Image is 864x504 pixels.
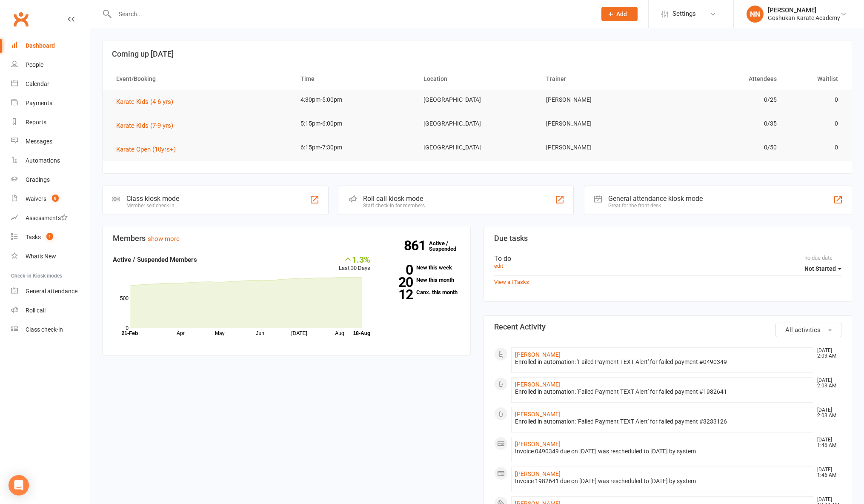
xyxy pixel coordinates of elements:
th: Location [416,68,539,90]
span: Karate Kids (7-9 yrs) [116,122,173,129]
div: Gradings [26,176,50,183]
a: Clubworx [10,9,31,30]
a: Class kiosk mode [11,320,90,339]
div: Roll call kiosk mode [363,195,425,203]
div: Automations [26,157,60,164]
a: What's New [11,247,90,266]
div: Class kiosk mode [126,195,179,203]
td: 6:15pm-7:30pm [293,137,416,157]
div: People [26,61,43,68]
span: Not Started [804,265,836,272]
td: 4:30pm-5:00pm [293,90,416,110]
time: [DATE] 1:46 AM [813,437,841,448]
td: 0 [784,137,846,157]
input: Search... [112,8,591,20]
a: [PERSON_NAME] [515,470,561,477]
div: Invoice 1982641 due on [DATE] was rescheduled to [DATE] by system [515,478,810,485]
button: All activities [775,323,841,337]
button: Add [601,7,638,21]
a: Automations [11,151,90,170]
td: [PERSON_NAME] [538,90,661,110]
span: Settings [672,4,696,23]
a: Assessments [11,209,90,228]
span: Karate Open (10yrs+) [116,146,176,153]
div: Class check-in [26,326,63,333]
a: Roll call [11,301,90,320]
span: All activities [785,326,821,334]
strong: 12 [383,288,413,301]
a: People [11,55,90,74]
button: Karate Open (10yrs+) [116,144,182,155]
a: View all Tasks [494,279,529,285]
div: Reports [26,119,46,126]
div: Messages [26,138,52,145]
div: Calendar [26,80,49,87]
div: Payments [26,100,52,106]
div: NN [747,6,764,23]
a: 12Canx. this month [383,289,461,295]
h3: Recent Activity [494,323,841,331]
strong: 861 [404,239,429,252]
div: Tasks [26,234,41,241]
span: Karate Kids (4-6 yrs) [116,98,173,106]
td: 0 [784,90,846,110]
span: 8 [52,195,59,202]
div: Enrolled in automation: 'Failed Payment TEXT Alert' for failed payment #1982641 [515,388,810,395]
td: [GEOGRAPHIC_DATA] [416,90,539,110]
a: Payments [11,94,90,113]
div: General attendance [26,288,77,295]
div: Member self check-in [126,203,179,209]
div: General attendance kiosk mode [608,195,703,203]
a: General attendance kiosk mode [11,282,90,301]
span: 1 [46,233,53,240]
a: show more [148,235,180,243]
div: 1.3% [339,255,370,264]
div: Goshukan Karate Academy [768,14,840,22]
button: Not Started [804,261,841,276]
time: [DATE] 2:03 AM [813,407,841,418]
a: Calendar [11,74,90,94]
td: [GEOGRAPHIC_DATA] [416,114,539,134]
th: Attendees [661,68,784,90]
a: Messages [11,132,90,151]
div: Invoice 0490349 due on [DATE] was rescheduled to [DATE] by system [515,448,810,455]
div: Great for the front desk [608,203,703,209]
a: edit [494,263,503,269]
div: Assessments [26,215,68,221]
div: Staff check-in for members [363,203,425,209]
h3: Due tasks [494,234,841,243]
div: Last 30 Days [339,255,370,273]
a: [PERSON_NAME] [515,411,561,418]
div: Enrolled in automation: 'Failed Payment TEXT Alert' for failed payment #0490349 [515,358,810,366]
th: Waitlist [784,68,846,90]
div: What's New [26,253,56,260]
a: [PERSON_NAME] [515,381,561,388]
time: [DATE] 2:03 AM [813,378,841,389]
td: 0 [784,114,846,134]
div: Waivers [26,195,46,202]
td: 0/25 [661,90,784,110]
h3: Coming up [DATE] [112,50,842,58]
strong: 0 [383,263,413,276]
button: Karate Kids (4-6 yrs) [116,97,179,107]
strong: 20 [383,276,413,289]
a: Tasks 1 [11,228,90,247]
td: [PERSON_NAME] [538,114,661,134]
time: [DATE] 1:46 AM [813,467,841,478]
a: 0New this week [383,265,461,270]
td: [PERSON_NAME] [538,137,661,157]
a: [PERSON_NAME] [515,351,561,358]
td: 0/50 [661,137,784,157]
a: Waivers 8 [11,189,90,209]
div: Roll call [26,307,46,314]
a: [PERSON_NAME] [515,441,561,447]
th: Time [293,68,416,90]
th: Event/Booking [109,68,293,90]
td: 5:15pm-6:00pm [293,114,416,134]
div: Enrolled in automation: 'Failed Payment TEXT Alert' for failed payment #3233126 [515,418,810,425]
h3: Members [113,234,460,243]
a: 861Active / Suspended [429,234,466,258]
span: Add [616,11,627,17]
strong: Active / Suspended Members [113,256,197,263]
a: 20New this month [383,277,461,283]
